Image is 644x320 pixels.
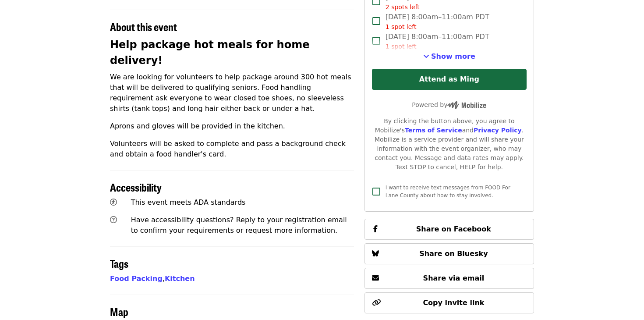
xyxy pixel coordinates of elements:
a: Kitchen [165,274,195,283]
span: Share on Bluesky [419,249,488,258]
span: Map [110,304,128,319]
h2: Help package hot meals for home delivery! [110,37,354,68]
a: Food Packing [110,274,163,283]
button: Share on Bluesky [364,243,534,264]
span: Copy invite link [423,299,484,307]
button: See more timeslots [423,51,475,62]
span: , [110,274,165,283]
img: Powered by Mobilize [447,101,486,109]
i: question-circle icon [110,216,117,224]
span: Tags [110,256,128,271]
p: Aprons and gloves will be provided in the kitchen. [110,121,354,132]
span: Have accessibility questions? Reply to your registration email to confirm your requirements or re... [131,216,347,235]
span: Share on Facebook [416,225,491,233]
p: Volunteers will be asked to complete and pass a background check and obtain a food handler's card. [110,139,354,160]
span: Share via email [423,274,485,282]
button: Attend as Ming [372,69,527,90]
span: About this event [110,19,177,34]
span: 1 spot left [386,23,417,30]
span: Show more [431,52,475,60]
span: Powered by [412,101,486,108]
p: We are looking for volunteers to help package around 300 hot meals that will be delivered to qual... [110,72,354,114]
span: Accessibility [110,179,162,195]
a: Terms of Service [405,127,462,134]
button: Share on Facebook [364,219,534,240]
button: Share via email [364,268,534,289]
span: [DATE] 8:00am–11:00am PDT [386,32,489,51]
i: universal-access icon [110,198,117,206]
div: By clicking the button above, you agree to Mobilize's and . Mobilize is a service provider and wi... [372,117,527,172]
button: Copy invite link [364,292,534,313]
span: I want to receive text messages from FOOD For Lane County about how to stay involved. [386,185,510,199]
span: 1 spot left [386,43,417,50]
span: 2 spots left [386,4,420,11]
span: This event meets ADA standards [131,198,246,206]
span: [DATE] 8:00am–11:00am PDT [386,12,489,32]
a: Privacy Policy [474,127,522,134]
